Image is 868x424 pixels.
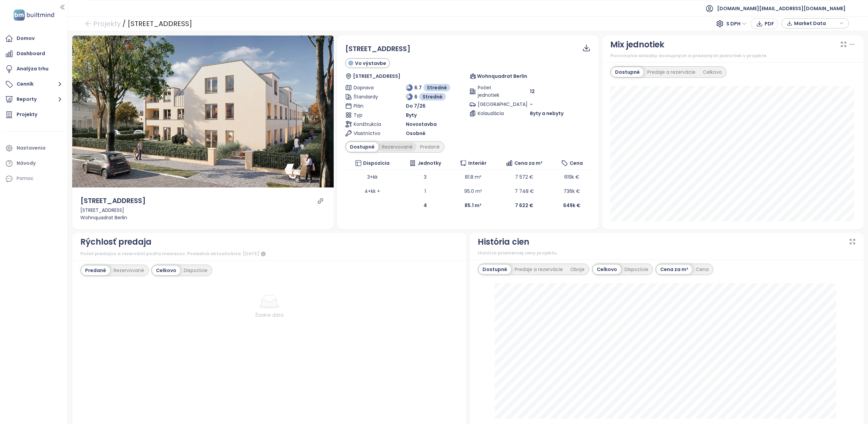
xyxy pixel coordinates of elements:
span: 6 [414,93,417,101]
span: Novostavba [406,120,437,128]
div: Celkovo [699,67,726,77]
span: Počet jednotiek [478,84,508,99]
div: [STREET_ADDRESS] [127,18,192,30]
div: Rýchlosť predaja [80,236,152,248]
div: Porovnanie skladby dostupných a predaných jednotiek v projekte. [610,52,856,59]
span: PDF [765,20,774,27]
div: Dashboard [17,49,45,58]
a: Nastavenia [3,141,64,155]
button: PDF [751,18,778,29]
div: Cena [692,265,712,274]
span: Wohnquadrat Berlin [477,72,527,80]
div: Dispozície [621,265,652,274]
span: arrow-left [85,20,92,27]
div: [STREET_ADDRESS] [80,196,146,206]
span: Byty a nebyty [530,110,564,117]
span: [GEOGRAPHIC_DATA] [478,101,508,108]
div: Analýza trhu [17,65,48,73]
div: [STREET_ADDRESS] [80,206,326,214]
div: Predaje a rezervácie [644,67,699,77]
span: S DPH [726,19,747,29]
div: Dispozície [180,266,211,275]
button: Reporty [3,93,64,106]
span: Do 7/26 [406,102,426,110]
span: Stredné [427,84,447,91]
div: Dostupné [346,142,378,152]
div: / [122,18,126,30]
span: Typ [354,111,384,119]
span: 12 [530,88,535,95]
div: História cien [478,236,529,248]
div: button [785,18,845,28]
div: Dostupné [479,265,511,274]
td: 95.0 m² [451,184,495,198]
span: Interiér [468,159,487,167]
div: Rezervované [110,266,148,275]
a: arrow-left Projekty [85,18,121,30]
b: 85.1 m² [465,202,481,209]
b: 4 [423,202,427,209]
span: Vlastníctvo [354,130,384,137]
span: Plán [354,102,384,110]
span: Konštrukcia [354,120,384,128]
div: Projekty [17,110,37,119]
div: Dostupné [611,67,644,77]
img: logo [12,8,56,22]
div: História priemernej ceny projektu. [478,250,856,256]
div: Domov [17,34,35,43]
span: Kolaudácia [478,110,508,117]
div: Predané [416,142,443,152]
span: [STREET_ADDRESS] [353,72,400,80]
span: Doprava [354,84,384,91]
a: link [317,198,323,204]
div: Wohnquadrat Berlin [80,214,326,221]
span: [DOMAIN_NAME][EMAIL_ADDRESS][DOMAIN_NAME] [717,0,846,17]
b: 7 622 € [515,202,533,209]
span: Vo výstavbe [355,60,386,67]
div: Pomoc [3,172,64,185]
span: 736k € [564,188,580,195]
div: Oboje [567,265,588,274]
a: Domov [3,32,64,45]
a: Analýza trhu [3,62,64,76]
span: 7 572 € [515,174,533,180]
td: 4+kk + [345,184,399,198]
span: Štandardy [354,93,384,101]
span: 6.7 [414,84,422,91]
b: 649k € [563,202,580,209]
span: Market Data [794,18,838,28]
span: Cena [570,159,583,167]
div: Rezervované [378,142,416,152]
span: Dispozícia [363,159,390,167]
span: [STREET_ADDRESS] [345,44,411,53]
div: Predané [81,266,110,275]
td: 3+kk [345,170,399,184]
div: Cena za m² [656,265,692,274]
div: Mix jednotiek [610,38,664,51]
div: Predaje a rezervácie [511,265,567,274]
span: - [530,101,533,108]
td: 81.8 m² [451,170,495,184]
span: 619k € [564,174,579,180]
td: 1 [400,184,451,198]
span: Stredné [422,93,442,101]
span: Osobné [406,130,426,137]
div: Žiadne dáta [100,311,439,319]
td: 3 [400,170,451,184]
div: Celkovo [152,266,180,275]
div: Pomoc [17,174,34,183]
div: Návody [17,159,36,168]
div: Nastavenia [17,144,45,152]
span: 7 748 € [515,188,534,195]
span: Byty [406,111,417,119]
div: Počet predajov a rezervácií podľa mesiacov. Posledná aktualizácia: [DATE] [80,250,458,258]
a: Návody [3,157,64,170]
span: Jednotky [418,159,441,167]
div: Celkovo [593,265,621,274]
a: Projekty [3,108,64,121]
span: Cena za m² [514,159,542,167]
a: Dashboard [3,47,64,61]
button: Cenník [3,77,64,91]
